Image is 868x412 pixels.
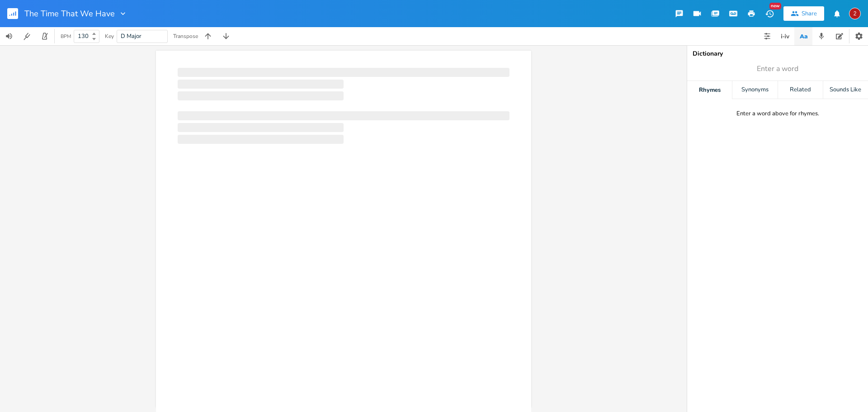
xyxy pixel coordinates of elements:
span: D Major [121,32,142,40]
button: Share [783,6,824,21]
div: Dictionary [693,51,863,57]
div: Key [105,33,114,39]
div: 2WaterMatt [849,8,861,19]
div: Related [778,81,823,99]
div: BPM [61,34,71,39]
div: Share [802,9,817,18]
div: Synonyms [732,81,777,99]
div: Sounds Like [823,81,868,99]
div: Transpose [173,33,198,39]
div: Rhymes [687,81,732,99]
div: New [769,3,781,9]
span: The Time That We Have [24,9,115,18]
div: Enter a word above for rhymes. [736,110,819,118]
span: Enter a word [757,64,798,74]
button: New [760,5,778,22]
button: 2 [849,3,861,24]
